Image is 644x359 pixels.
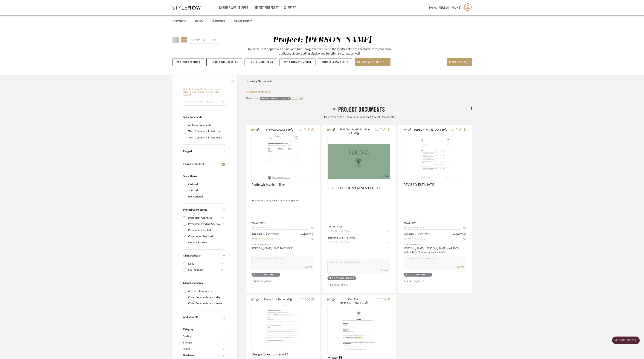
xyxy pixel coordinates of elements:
[355,58,391,66] button: Share with client
[416,135,453,181] img: REVISED ESTIMATE
[251,237,309,241] input: Type to Search…
[212,19,225,24] a: Inspiration
[329,277,354,280] div: Project Documents
[251,222,266,225] div: Team Status
[183,333,222,340] span: Seating
[429,5,461,10] span: Hello, [PERSON_NAME]
[284,6,296,10] a: Support
[251,352,289,357] span: Design Questionnaire #1
[188,288,224,294] div: All Client Comments
[223,352,225,358] span: (4)
[260,297,297,302] button: Phase 1 ...le Forms.pdf
[183,352,222,359] span: Hardware
[188,122,224,128] div: All Team Comments
[265,304,301,351] img: Design Questionnaire #1
[404,183,434,187] span: REVISED ESTIMATE
[335,297,373,305] button: Pixie Ma...- [PERSON_NAME].pdf
[222,188,224,194] div: (2)
[318,58,352,66] button: Budget & Invoicing
[357,61,384,66] span: Share with client
[206,58,242,66] button: + Add Room/Section
[265,135,301,181] img: Redhawk Invoice- Trim
[341,307,377,354] img: Master Plan
[229,77,236,84] button: Close
[327,225,342,228] div: Team Status
[246,96,258,101] div: Filtered by
[338,106,385,114] span: Project Documents
[222,194,224,200] div: (1)
[183,340,222,346] span: Storage
[447,58,472,66] button: More tools
[183,98,227,105] input: Search within 37 results
[245,58,277,66] button: + Quick Add Items
[251,183,285,187] span: Redhawk Invoice- Trim
[412,128,449,132] button: [PERSON_NAME]-004.pdf
[183,282,203,284] span: Client Comments
[251,226,309,230] input: Type to Search…
[261,97,286,101] div: Shared with client
[188,261,222,267] div: Liked
[453,233,456,236] span: on
[188,301,224,307] div: Client Comments in last week
[327,236,355,239] div: Internal Client Status
[327,241,385,244] input: Type to Search…
[335,128,373,136] button: [PERSON_NAME] D...ation #2.pdf
[183,175,197,178] span: Team Status
[241,47,398,56] div: To warm up the space with paint and furnishings that will blend the modern style of the home with...
[188,188,222,194] div: Sourced
[183,163,220,166] div: Shared with Client
[188,233,222,239] div: Client Input Required
[183,209,207,211] span: Internal Client Status
[405,274,430,276] div: Project Documents
[183,328,193,331] span: Category
[260,128,297,132] button: Trim Inv...g-000009.pdf
[404,233,431,236] div: Internal Client Status
[195,19,203,24] a: Library
[188,267,221,273] div: No Feedback
[183,316,220,319] div: Added To PO
[188,181,222,187] div: Ordered
[188,215,221,221] div: Presented, Approved
[328,144,390,179] img: REVISED DESIGN PRESENTATION
[327,230,385,233] input: Type to Search…
[404,247,466,254] div: [PERSON_NAME]: [PERSON_NAME] paid 100% materials, 50% labor by check #6930
[222,181,224,187] div: (9)
[251,247,314,254] div: [PERSON_NAME]: PAID BY CHECK
[223,346,225,352] span: (2)
[273,36,371,44] div: Project: [PERSON_NAME]
[612,337,640,344] scroll-to-top-button: BACK TO TOP
[222,261,224,267] div: (9)
[188,129,224,135] div: Team Comments in last day
[188,221,222,227] div: Presented, Pending Approval
[246,115,472,119] div: Please refer to this Room for all important Project Documents.
[222,221,224,227] div: (7)
[254,6,279,10] a: Import Pinterest
[221,267,224,273] div: (27)
[183,346,222,352] span: Tables
[222,240,224,246] div: (1)
[219,6,248,10] a: Chrome Web Clipper
[188,135,224,141] div: Team Comments in last week
[404,222,419,225] div: Team Status
[381,269,388,272] button: Submit
[223,333,225,339] span: (3)
[404,237,462,241] input: Type to Search…
[456,233,464,236] span: [DATE]
[223,340,225,346] span: (2)
[221,215,224,221] div: (10)
[404,226,462,230] input: Type to Search…
[292,96,303,101] button: Clear All
[449,61,466,66] span: More tools
[222,227,224,233] div: (2)
[188,294,224,300] div: Client Comments in last day
[304,233,312,236] span: [DATE]
[246,90,270,94] button: Reorder Rooms
[327,186,380,190] span: REVISED DESIGN PRESENTATION
[173,58,204,66] button: Project Settings
[173,19,186,24] a: All Projects
[280,58,315,66] button: CSV Product Import
[305,265,312,269] button: Submit
[183,116,202,119] span: Team Comments
[188,194,222,200] div: Backordered
[246,78,272,85] div: Displaying 37 products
